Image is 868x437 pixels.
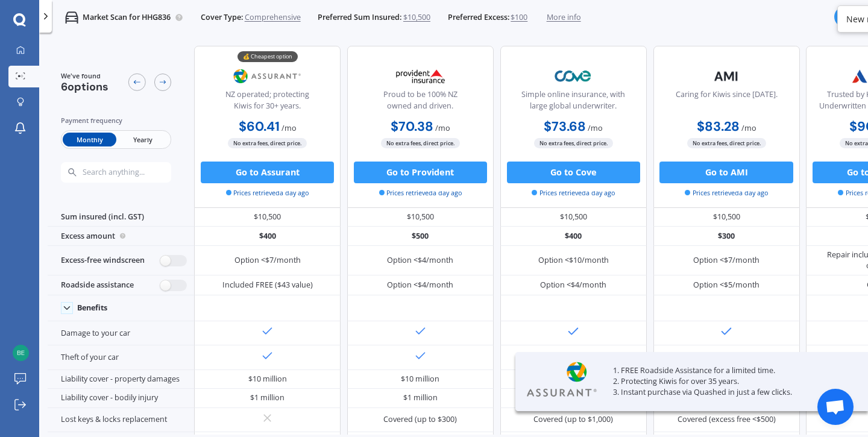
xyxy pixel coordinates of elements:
[511,12,527,23] span: $100
[509,89,637,116] div: Simple online insurance, with large global underwriter.
[540,280,606,291] div: Option <$4/month
[48,275,194,295] div: Roadside assistance
[250,392,285,403] div: $1 million
[48,208,194,227] div: Sum insured (incl. GST)
[354,162,487,183] button: Go to Provident
[613,376,841,387] p: 2. Protecting Kiwis for over 35 years.
[48,345,194,369] div: Theft of your car
[347,227,494,246] div: $500
[48,227,194,246] div: Excess amount
[194,227,341,246] div: $400
[13,345,29,361] img: bdf4ed9831ab34b98cf0a229f1b81b79
[237,51,298,62] div: 💰 Cheapest option
[693,255,759,266] div: Option <$7/month
[281,123,297,133] span: / mo
[613,387,841,398] p: 3. Instant purchase via Quashed in just a few clicks.
[524,360,600,399] img: Assurant.webp
[194,208,341,227] div: $10,500
[653,208,800,227] div: $10,500
[347,208,494,227] div: $10,500
[356,89,484,116] div: Proud to be 100% NZ owned and driven.
[534,138,613,148] span: No extra fees, direct price.
[231,63,303,90] img: Assurant.png
[385,63,456,90] img: Provident.png
[48,246,194,276] div: Excess-free windscreen
[61,80,108,94] span: 6 options
[538,255,609,266] div: Option <$10/month
[613,365,841,376] p: 1. FREE Roadside Assistance for a limited time.
[245,12,301,23] span: Comprehensive
[676,89,778,116] div: Caring for Kiwis since [DATE].
[538,63,609,90] img: Cove.webp
[61,71,108,81] span: We've found
[653,227,800,246] div: $300
[201,12,243,23] span: Cover Type:
[81,168,192,177] input: Search anything...
[691,63,763,90] img: AMI-text-1.webp
[65,11,78,24] img: car.f15378c7a67c060ca3f3.svg
[228,138,307,148] span: No extra fees, direct price.
[697,118,740,135] b: $83.28
[48,408,194,432] div: Lost keys & locks replacement
[63,133,116,146] span: Monthly
[387,280,453,291] div: Option <$4/month
[201,162,334,183] button: Go to Assurant
[817,389,854,425] div: Open chat
[448,12,509,23] span: Preferred Excess:
[222,280,313,291] div: Included FREE ($43 value)
[500,208,647,227] div: $10,500
[77,303,107,313] div: Benefits
[83,12,171,23] p: Market Scan for HHG836
[61,115,172,126] div: Payment frequency
[547,12,581,23] span: More info
[507,162,640,183] button: Go to Cove
[204,89,332,116] div: NZ operated; protecting Kiwis for 30+ years.
[383,414,457,425] div: Covered (up to $300)
[544,118,586,135] b: $73.68
[678,414,776,425] div: Covered (excess free <$500)
[387,255,453,266] div: Option <$4/month
[48,389,194,408] div: Liability cover - bodily injury
[48,321,194,345] div: Damage to your car
[401,374,439,385] div: $10 million
[533,414,613,425] div: Covered (up to $1,000)
[381,138,460,148] span: No extra fees, direct price.
[403,392,438,403] div: $1 million
[659,162,793,183] button: Go to AMI
[248,374,287,385] div: $10 million
[500,227,647,246] div: $400
[687,138,766,148] span: No extra fees, direct price.
[693,280,759,291] div: Option <$5/month
[239,118,280,135] b: $60.41
[379,188,462,198] span: Prices retrieved a day ago
[116,133,169,146] span: Yearly
[391,118,433,135] b: $70.38
[403,12,430,23] span: $10,500
[48,370,194,389] div: Liability cover - property damages
[685,188,768,198] span: Prices retrieved a day ago
[226,188,309,198] span: Prices retrieved a day ago
[234,255,301,266] div: Option <$7/month
[741,123,756,133] span: / mo
[318,12,401,23] span: Preferred Sum Insured:
[435,123,450,133] span: / mo
[532,188,615,198] span: Prices retrieved a day ago
[588,123,603,133] span: / mo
